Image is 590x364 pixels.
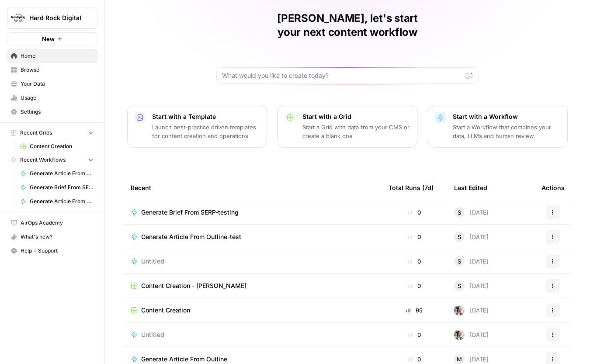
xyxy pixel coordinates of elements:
[454,329,489,340] div: [DATE]
[457,355,462,364] span: M
[458,257,461,266] span: S
[389,232,440,241] div: 0
[131,281,375,290] a: Content Creation - [PERSON_NAME]
[389,306,440,315] div: 95
[7,7,97,29] button: Workspace: Hard Rock Digital
[428,105,568,148] button: Start with a WorkflowStart a Workflow that combines your data, LLMs and human review
[7,230,97,244] button: What's new?
[20,129,52,137] span: Recent Grids
[458,208,461,217] span: S
[278,105,417,148] button: Start with a GridStart a Grid with data from your CMS or create a blank one
[152,123,260,140] p: Launch best-practice driven templates for content creation and operations
[21,219,94,227] span: AirOps Academy
[453,112,560,121] p: Start with a Workflow
[30,142,94,150] span: Content Creation
[454,232,489,242] div: [DATE]
[222,71,462,80] input: What would you like to create today?
[21,247,94,255] span: Help + Support
[302,123,410,140] p: Start a Grid with data from your CMS or create a blank one
[141,306,190,315] span: Content Creation
[10,10,26,26] img: Hard Rock Digital Logo
[20,156,66,164] span: Recent Workflows
[131,330,375,339] a: Untitled
[7,91,97,105] a: Usage
[30,170,94,177] span: Generate Article From Outline-test
[29,14,82,22] span: Hard Rock Digital
[454,176,487,200] div: Last Edited
[42,35,55,43] span: New
[302,112,410,121] p: Start with a Grid
[389,281,440,290] div: 0
[454,305,465,315] img: 8ncnxo10g0400pbc1985w40vk6v3
[21,94,94,102] span: Usage
[7,105,97,119] a: Settings
[16,139,97,153] a: Content Creation
[141,232,241,241] span: Generate Article From Outline-test
[454,329,465,340] img: 8ncnxo10g0400pbc1985w40vk6v3
[7,126,97,139] button: Recent Grids
[454,256,489,267] div: [DATE]
[141,355,227,364] span: Generate Article From Outline
[152,112,260,121] p: Start with a Template
[7,153,97,166] button: Recent Workflows
[389,208,440,217] div: 0
[131,232,375,241] a: Generate Article From Outline-test
[389,330,440,339] div: 0
[7,77,97,91] a: Your Data
[21,66,94,74] span: Browse
[389,257,440,266] div: 0
[454,207,489,218] div: [DATE]
[541,176,565,200] div: Actions
[454,281,489,291] div: [DATE]
[131,306,375,315] a: Content Creation
[7,216,97,230] a: AirOps Academy
[7,63,97,77] a: Browse
[7,32,97,45] button: New
[454,305,489,315] div: [DATE]
[21,80,94,88] span: Your Data
[7,230,97,243] div: What's new?
[21,108,94,116] span: Settings
[131,208,375,217] a: Generate Brief From SERP-testing
[30,198,94,205] span: Generate Article From Outline
[30,184,94,191] span: Generate Brief From SERP-testing
[453,123,560,140] p: Start a Workflow that combines your data, LLMs and human review
[141,208,239,217] span: Generate Brief From SERP-testing
[127,105,267,148] button: Start with a TemplateLaunch best-practice driven templates for content creation and operations
[458,232,461,241] span: S
[141,281,246,290] span: Content Creation - [PERSON_NAME]
[389,355,440,364] div: 0
[21,52,94,60] span: Home
[131,257,375,266] a: Untitled
[141,257,164,266] span: Untitled
[131,355,375,364] a: Generate Article From Outline
[7,49,97,63] a: Home
[16,166,97,180] a: Generate Article From Outline-test
[458,281,461,290] span: S
[141,330,164,339] span: Untitled
[7,244,97,258] button: Help + Support
[16,194,97,208] a: Generate Article From Outline
[131,176,375,200] div: Recent
[216,11,479,39] h1: [PERSON_NAME], let's start your next content workflow
[389,176,434,200] div: Total Runs (7d)
[16,180,97,194] a: Generate Brief From SERP-testing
